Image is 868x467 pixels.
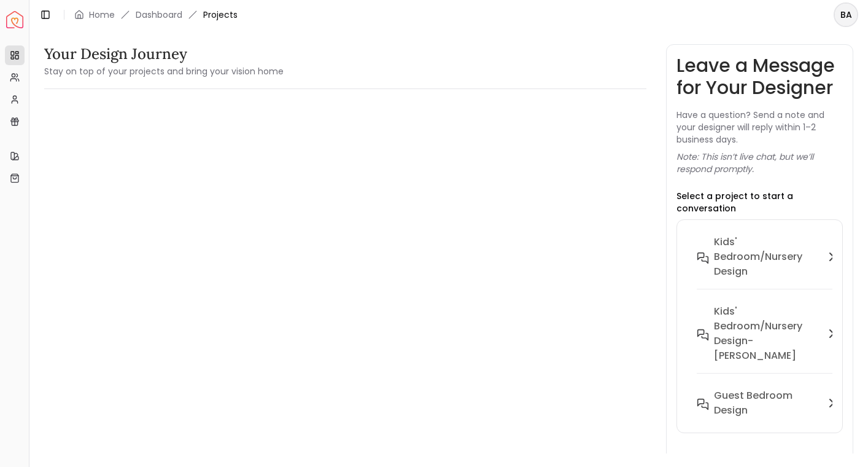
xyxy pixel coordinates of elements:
[834,2,858,27] button: BA
[687,230,849,299] button: Kids' Bedroom/Nursery design
[6,11,23,28] a: Spacejoy
[714,388,820,418] h6: Guest Bedroom design
[687,383,849,423] button: Guest Bedroom design
[74,9,238,21] nav: breadcrumb
[89,9,115,21] a: Home
[136,9,182,21] a: Dashboard
[714,304,820,363] h6: Kids' Bedroom/Nursery design-[PERSON_NAME]
[676,109,843,146] p: Have a question? Send a note and your designer will reply within 1–2 business days.
[687,299,849,383] button: Kids' Bedroom/Nursery design-[PERSON_NAME]
[203,9,238,21] span: Projects
[835,4,857,26] span: BA
[676,190,843,214] p: Select a project to start a conversation
[6,11,23,28] img: Spacejoy Logo
[44,44,284,64] h3: Your Design Journey
[714,235,802,279] h6: Kids' Bedroom/Nursery design
[44,65,284,77] small: Stay on top of your projects and bring your vision home
[676,55,843,99] h3: Leave a Message for Your Designer
[676,151,843,175] p: Note: This isn’t live chat, but we’ll respond promptly.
